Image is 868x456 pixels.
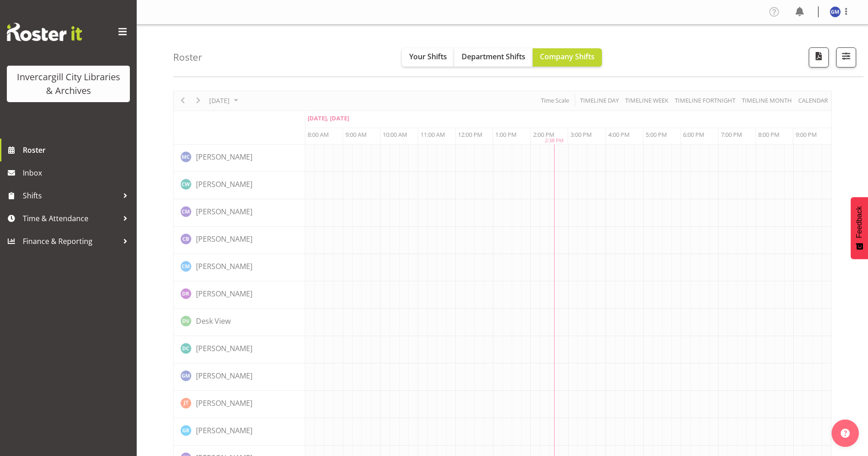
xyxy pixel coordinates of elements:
button: Department Shifts [454,48,533,67]
span: Your Shifts [409,52,447,62]
span: Inbox [23,166,132,180]
img: help-xxl-2.png [841,429,850,438]
img: Rosterit website logo [7,23,82,41]
button: Feedback - Show survey [851,197,868,259]
span: Feedback [855,206,863,238]
button: Your Shifts [402,48,454,67]
h4: Roster [173,52,202,62]
span: Finance & Reporting [23,234,118,248]
button: Download a PDF of the roster for the current day [809,47,829,67]
button: Filter Shifts [836,47,856,67]
button: Company Shifts [533,48,602,67]
span: Company Shifts [540,52,595,62]
span: Department Shifts [462,52,525,62]
div: Invercargill City Libraries & Archives [16,70,121,98]
span: Time & Attendance [23,212,118,225]
span: Roster [23,143,132,157]
img: gabriel-mckay-smith11662.jpg [830,6,841,17]
span: Shifts [23,189,118,202]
